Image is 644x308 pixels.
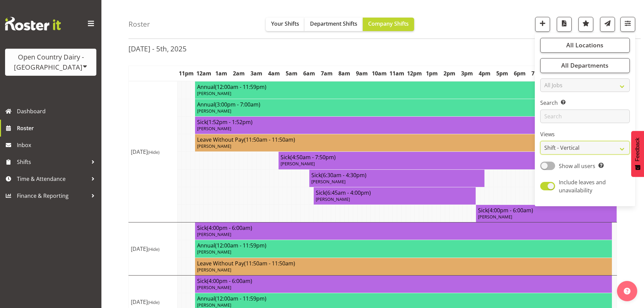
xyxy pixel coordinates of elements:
span: Dashboard [17,106,98,116]
button: Filter Shifts [620,17,635,32]
span: Include leaves and unavailability [559,179,606,194]
h2: [DATE] - 5th, 2025 [128,44,187,53]
label: Views [540,131,630,139]
span: (3:00pm - 7:00am) [215,101,260,108]
span: (12:00am - 11:59pm) [215,242,266,249]
span: All Locations [566,41,603,49]
h4: Annual [197,101,610,108]
span: [PERSON_NAME] [197,231,231,237]
span: Show all users [559,162,595,170]
h4: Annual [197,242,610,249]
span: Department Shifts [310,20,357,27]
img: help-xxl-2.png [624,288,630,294]
th: 6am [300,66,318,81]
span: (4:00pm - 6:00am) [488,207,533,214]
span: (11:50am - 11:50am) [244,136,295,143]
span: [PERSON_NAME] [478,214,512,220]
th: 1am [213,66,230,81]
span: [PERSON_NAME] [316,196,350,202]
th: 7pm [529,66,546,81]
button: Company Shifts [363,18,414,31]
th: 1pm [423,66,441,81]
th: 3pm [458,66,476,81]
button: Feedback - Show survey [631,131,644,177]
label: Search [540,99,630,107]
th: 9am [353,66,371,81]
th: 5am [283,66,301,81]
h4: Annual [197,295,610,302]
button: All Locations [540,38,630,53]
span: Inbox [17,140,98,150]
td: [DATE] [129,81,177,222]
th: 7am [318,66,335,81]
th: 11am [388,66,406,81]
h4: Leave Without Pay [197,136,610,143]
span: (4:00pm - 6:00am) [207,224,252,232]
th: 10am [371,66,388,81]
th: 4pm [476,66,494,81]
span: (4:00pm - 6:00am) [207,277,252,285]
th: 2am [230,66,248,81]
span: (12:00am - 11:59pm) [215,83,266,91]
span: [PERSON_NAME] [197,302,231,308]
span: [PERSON_NAME] [311,179,345,185]
button: Add a new shift [535,17,550,32]
th: 6pm [511,66,529,81]
button: Department Shifts [305,18,363,31]
h4: Sick [281,154,540,161]
span: [PERSON_NAME] [281,161,315,167]
img: Rosterit website logo [5,17,61,30]
th: 3am [248,66,265,81]
th: 4am [265,66,283,81]
div: Open Country Dairy - [GEOGRAPHIC_DATA] [12,52,90,72]
button: Download a PDF of the roster according to the set date range. [557,17,572,32]
span: (11:50am - 11:50am) [244,260,295,267]
h4: Roster [128,20,150,28]
button: Your Shifts [266,18,305,31]
h4: Sick [478,207,615,214]
th: 11pm [177,66,195,81]
h4: Leave Without Pay [197,260,610,267]
input: Search [540,110,630,123]
span: Shifts [17,157,88,167]
span: [PERSON_NAME] [197,108,231,114]
span: (4:50am - 7:50pm) [290,153,336,161]
span: (Hide) [148,246,160,252]
button: Send a list of all shifts for the selected filtered period to all rostered employees. [600,17,615,32]
span: [PERSON_NAME] [197,249,231,255]
span: [PERSON_NAME] [197,125,231,132]
button: Highlight an important date within the roster. [578,17,593,32]
button: All Departments [540,58,630,73]
span: (Hide) [148,299,160,305]
th: 2pm [441,66,458,81]
span: (1:52pm - 1:52pm) [207,118,253,126]
th: 12pm [406,66,423,81]
span: Time & Attendance [17,174,88,184]
span: (6:45am - 4:00pm) [326,189,371,196]
td: [DATE] [129,222,177,276]
h4: Sick [197,119,610,125]
span: (Hide) [148,149,160,155]
span: Feedback [635,138,641,161]
span: (12:00am - 11:59pm) [215,295,266,302]
h4: Sick [311,172,482,179]
span: [PERSON_NAME] [197,284,231,290]
span: [PERSON_NAME] [197,90,231,96]
th: 12am [195,66,213,81]
span: [PERSON_NAME] [197,143,231,149]
h4: Sick [316,189,474,196]
span: (6:30am - 4:30pm) [321,171,366,179]
span: All Departments [561,62,609,70]
span: Finance & Reporting [17,191,88,201]
th: 8am [335,66,353,81]
h4: Sick [197,278,610,284]
h4: Annual [197,84,610,90]
span: [PERSON_NAME] [197,267,231,273]
th: 5pm [494,66,511,81]
span: Roster [17,123,98,133]
h4: Sick [197,224,610,231]
span: Your Shifts [271,20,299,27]
span: Company Shifts [368,20,409,27]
